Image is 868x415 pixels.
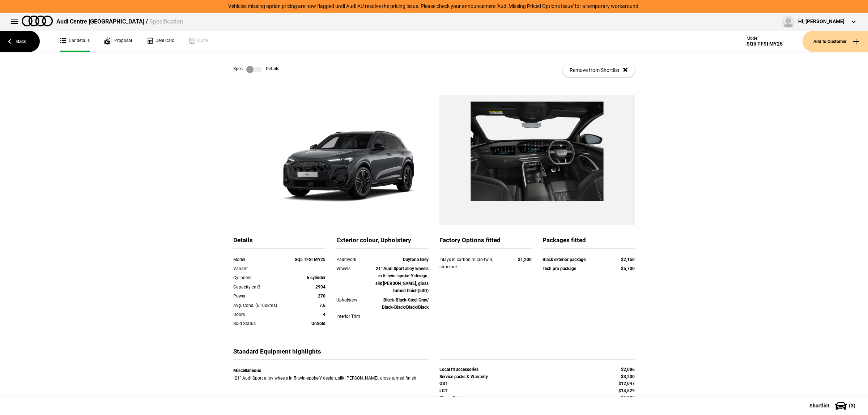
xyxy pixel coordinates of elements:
[149,18,183,25] span: Specification
[746,36,783,41] div: Model
[336,296,373,304] div: Upholstery
[233,256,289,263] div: Model
[542,257,586,262] strong: Black exterior package
[439,236,532,249] div: Factory Options fitted
[233,236,325,249] div: Details
[621,367,635,372] strong: $2,086
[60,31,90,52] a: Car details
[746,41,783,47] div: SQ5 TFSI MY25
[233,320,289,327] div: Sold Status
[375,266,429,293] strong: 21" Audi Sport alloy wheels in 5-twin-spoke-Y design, silk [PERSON_NAME], gloss turned finish(53D)
[323,312,325,317] strong: 4
[336,265,373,272] div: Wheels
[318,294,325,299] strong: 270
[382,298,429,310] strong: Black-Black-Steel Gray/ Black-Black/Black/Black
[439,374,488,379] strong: Service packs & Warranty
[799,397,868,415] button: Shortlist(3)
[56,18,183,26] div: Audi Centre [GEOGRAPHIC_DATA] /
[621,257,635,262] strong: $2,150
[233,367,429,382] div: • 21" Audi Sport alloy wheels in 5-twin-spoke-Y design, silk [PERSON_NAME], gloss turned finish
[439,388,447,393] strong: LCT
[233,311,289,318] div: Doors
[319,303,325,308] strong: 7.6
[439,395,462,400] strong: Stamp Duty
[439,256,504,271] div: Inlays in carbon micro-twill, structure
[621,374,635,379] strong: $3,200
[809,403,829,408] span: Shortlist
[233,368,261,373] strong: Miscellaneous
[618,388,635,393] strong: $14,529
[621,266,635,271] strong: $5,700
[311,321,325,326] strong: UnSold
[233,302,289,309] div: Avg. Cons. (l/100kms)
[233,283,289,291] div: Capacity cm3
[233,265,289,272] div: Variant
[233,292,289,300] div: Power
[621,395,635,400] strong: $6,280
[618,381,635,386] strong: $12,047
[336,256,373,263] div: Paintwork
[542,266,576,271] strong: Tech pro package
[518,257,532,262] strong: $1,200
[307,275,325,280] strong: 6 cylinder
[104,31,132,52] a: Proposal
[803,31,868,52] button: Add to Customer
[146,31,174,52] a: Deal Calc
[315,284,325,290] strong: 2994
[295,257,325,262] strong: SQ5 TFSI MY25
[542,236,635,249] div: Packages fitted
[849,403,855,408] span: ( 3 )
[439,381,447,386] strong: GST
[562,63,635,77] button: Remove from Shortlist
[336,313,373,320] div: Interior Trim
[233,66,279,73] div: Spec Details
[798,18,844,25] div: Hi, [PERSON_NAME]
[439,367,478,372] strong: Local fit accessories
[403,257,429,262] strong: Daytona Grey
[233,347,429,360] div: Standard Equipment highlights
[22,16,53,26] img: audi.png
[336,236,429,249] div: Exterior colour, Upholstery
[233,274,289,281] div: Cylinders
